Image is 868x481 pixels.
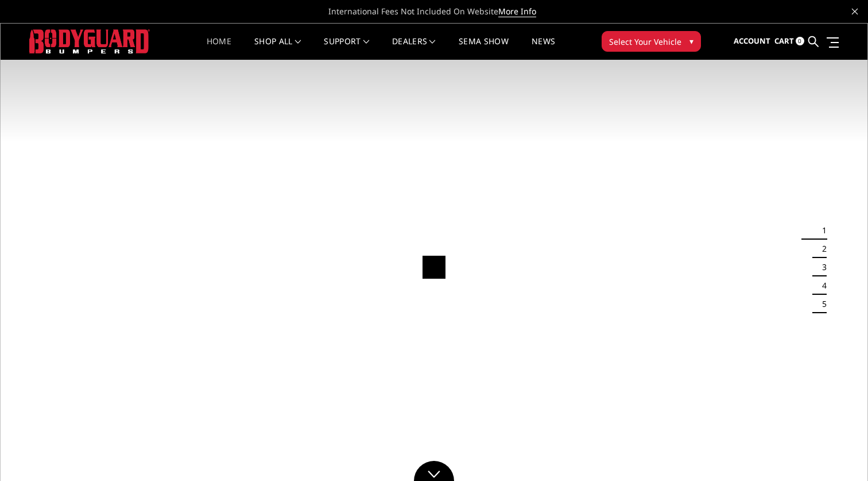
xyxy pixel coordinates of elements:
[774,36,794,46] span: Cart
[532,37,555,60] a: News
[414,461,454,481] a: Click to Down
[254,37,301,60] a: shop all
[324,37,369,60] a: Support
[29,29,150,53] img: BODYGUARD BUMPERS
[207,37,231,60] a: Home
[734,36,770,46] span: Account
[602,31,701,52] button: Select Your Vehicle
[689,35,693,47] span: ▾
[392,37,436,60] a: Dealers
[459,37,509,60] a: SEMA Show
[815,258,827,276] button: 3 of 5
[609,36,681,48] span: Select Your Vehicle
[498,6,536,17] a: More Info
[815,276,827,295] button: 4 of 5
[734,26,770,57] a: Account
[796,37,804,45] span: 0
[774,26,804,57] a: Cart 0
[815,295,827,313] button: 5 of 5
[815,240,827,258] button: 2 of 5
[815,221,827,240] button: 1 of 5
